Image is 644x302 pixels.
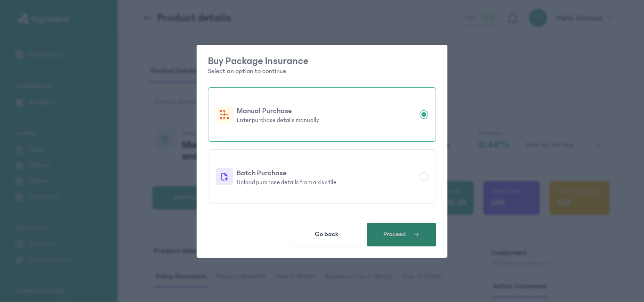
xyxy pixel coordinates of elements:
p: Buy Package Insurance [208,56,436,66]
p: Manual Purchase [237,105,416,116]
p: Upload purchase details from a xlsx file [237,179,416,186]
p: Enter purchase details manually [237,116,416,124]
button: Proceed [367,223,436,246]
p: Batch Purchase [237,167,416,179]
button: Go back [292,223,361,246]
span: Proceed [383,230,406,238]
p: Select an option to continue [208,66,436,76]
span: Go back [315,230,339,238]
